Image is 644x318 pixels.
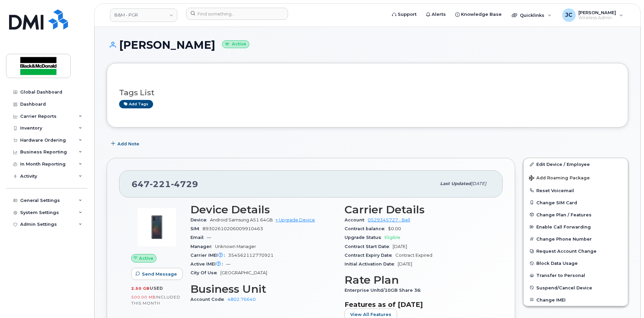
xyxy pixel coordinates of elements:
[345,204,491,216] h3: Carrier Details
[190,244,215,249] span: Manager
[190,270,220,275] span: City Of Use
[131,286,150,291] span: 2.50 GB
[345,244,393,249] span: Contract Start Date
[132,179,198,189] span: 647
[536,212,592,217] span: Change Plan / Features
[203,226,263,231] span: 89302610206009910463
[139,255,153,261] span: Active
[226,261,230,267] span: —
[368,217,410,222] a: 0529345727 - Bell
[350,311,391,318] span: View All Features
[345,235,385,240] span: Upgrade Status
[107,39,628,51] h1: [PERSON_NAME]
[190,261,226,267] span: Active IMEI
[107,138,145,150] button: Add Note
[524,158,628,170] a: Edit Device / Employee
[395,253,432,258] span: Contract Expired
[119,100,153,108] a: Add tags
[471,181,486,186] span: [DATE]
[345,253,395,258] span: Contract Expiry Date
[524,269,628,281] button: Transfer to Personal
[524,282,628,294] button: Suspend/Cancel Device
[210,217,273,222] span: Android Samsung A51 64GB
[276,217,315,222] a: + Upgrade Device
[345,217,368,222] span: Account
[524,171,628,184] button: Add Roaming Package
[190,235,207,240] span: Email
[142,271,177,277] span: Send Message
[388,226,401,231] span: $0.00
[150,286,163,291] span: used
[524,184,628,197] button: Reset Voicemail
[190,283,336,295] h3: Business Unit
[117,141,139,147] span: Add Note
[524,209,628,221] button: Change Plan / Features
[524,197,628,209] button: Change SIM Card
[345,274,491,286] h3: Rate Plan
[393,244,407,249] span: [DATE]
[207,235,211,240] span: —
[131,295,156,299] span: 500.00 MB
[227,297,256,302] a: 4802.76640
[190,204,336,216] h3: Device Details
[131,294,180,306] span: included this month
[345,226,388,231] span: Contract balance
[190,253,228,258] span: Carrier IMEI
[222,40,249,48] small: Active
[524,294,628,306] button: Change IMEI
[171,179,198,189] span: 4729
[524,221,628,233] button: Enable Call Forwarding
[524,245,628,257] button: Request Account Change
[215,244,256,249] span: Unknown Manager
[345,288,424,293] span: Enterprise Unltd/10GB Share 36
[119,89,616,97] h3: Tags List
[137,207,177,247] img: image20231002-3703462-1ews4ez.jpeg
[385,235,400,240] span: Eligible
[190,226,203,231] span: SIM
[228,253,274,258] span: 354562112770921
[524,257,628,269] button: Block Data Usage
[440,181,471,186] span: Last updated
[131,268,183,280] button: Send Message
[524,233,628,245] button: Change Phone Number
[345,261,398,267] span: Initial Activation Date
[345,301,491,309] h3: Features as of [DATE]
[398,261,412,267] span: [DATE]
[536,285,592,290] span: Suspend/Cancel Device
[190,297,227,302] span: Account Code
[150,179,171,189] span: 221
[220,270,267,275] span: [GEOGRAPHIC_DATA]
[536,224,591,229] span: Enable Call Forwarding
[190,217,210,222] span: Device
[529,175,590,182] span: Add Roaming Package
